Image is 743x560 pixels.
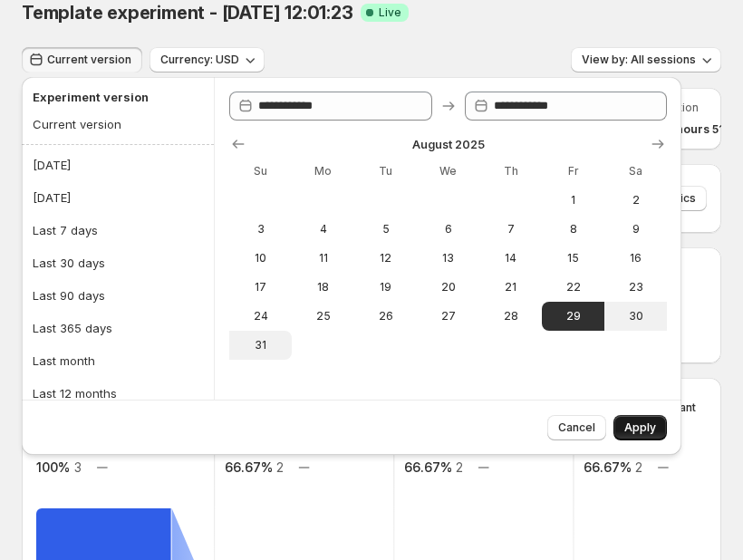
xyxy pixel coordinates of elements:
button: Monday August 25 2025 [292,302,354,331]
span: Fr [549,164,597,179]
span: 23 [612,280,660,294]
button: Friday August 8 2025 [542,215,604,244]
button: Saturday August 16 2025 [604,244,667,273]
span: 13 [424,251,472,266]
span: 25 [299,309,347,323]
button: Apply [613,415,667,440]
button: Tuesday August 26 2025 [354,302,417,331]
th: Friday [542,157,604,186]
button: Last 12 months [27,379,208,408]
button: Tuesday August 5 2025 [354,215,417,244]
button: Saturday August 23 2025 [604,273,667,302]
div: Current version [33,115,121,133]
button: Saturday August 2 2025 [604,186,667,215]
button: Tuesday August 12 2025 [354,244,417,273]
span: View by: All sessions [582,53,696,67]
span: We [424,164,472,179]
th: Thursday [479,157,542,186]
button: Cancel [547,415,606,440]
div: Last 90 days [33,286,105,304]
span: Apply [624,420,656,435]
span: 21 [487,280,535,294]
button: Wednesday August 13 2025 [417,244,479,273]
button: Thursday August 14 2025 [479,244,542,273]
span: 15 [549,251,597,266]
button: Current version [22,47,142,72]
button: Monday August 4 2025 [292,215,354,244]
button: Sunday August 10 2025 [229,244,292,273]
span: Th [487,164,535,179]
span: 27 [424,309,472,323]
th: Saturday [604,157,667,186]
button: Monday August 11 2025 [292,244,354,273]
span: 31 [236,338,285,352]
span: 24 [236,309,285,323]
span: Sa [612,164,660,179]
div: [DATE] [33,156,71,174]
button: Saturday August 30 2025 [604,302,667,331]
button: Thursday August 28 2025 [479,302,542,331]
th: Tuesday [354,157,417,186]
button: Tuesday August 19 2025 [354,273,417,302]
button: [DATE] [27,150,208,179]
button: Last 30 days [27,248,208,277]
span: 6 [424,222,472,237]
span: 8 [549,222,597,237]
span: Currency: USD [160,53,239,67]
div: Last 12 months [33,384,117,402]
button: [DATE] [27,183,208,212]
span: 30 [612,309,660,323]
button: Thursday August 21 2025 [479,273,542,302]
span: 11 [299,251,347,266]
div: Last month [33,352,95,370]
button: Sunday August 17 2025 [229,273,292,302]
button: Sunday August 3 2025 [229,215,292,244]
th: Monday [292,157,354,186]
span: Cancel [558,420,595,435]
button: Thursday August 7 2025 [479,215,542,244]
span: 7 [487,222,535,237]
span: 14 [487,251,535,266]
span: 26 [362,309,410,323]
span: 22 [549,280,597,294]
button: Sunday August 31 2025 [229,331,292,360]
div: [DATE] [33,188,71,207]
span: 10 [236,251,285,266]
span: 18 [299,280,347,294]
button: Currency: USD [150,47,265,72]
button: Sunday August 24 2025 [229,302,292,331]
span: 4 [299,222,347,237]
button: Monday August 18 2025 [292,273,354,302]
button: Show previous month, July 2025 [226,131,251,157]
button: Friday August 1 2025 [542,186,604,215]
span: 2 [612,193,660,208]
th: Wednesday [417,157,479,186]
span: 29 [549,309,597,323]
button: Show next month, September 2025 [645,131,671,157]
span: Current version [47,53,131,67]
th: Sunday [229,157,292,186]
span: 5 [362,222,410,237]
button: Wednesday August 20 2025 [417,273,479,302]
button: Current version [27,110,201,139]
span: Su [236,164,285,179]
button: Last 7 days [27,216,208,245]
button: Start of range Friday August 29 2025 [542,302,604,331]
button: Friday August 22 2025 [542,273,604,302]
span: 9 [612,222,660,237]
span: Tu [362,164,410,179]
span: 28 [487,309,535,323]
span: Template experiment - [DATE] 12:01:23 [22,2,353,24]
span: Live [379,5,401,20]
span: Mo [299,164,347,179]
div: Last 7 days [33,221,98,239]
div: Last 365 days [33,319,112,337]
button: Saturday August 9 2025 [604,215,667,244]
span: 17 [236,280,285,294]
button: View by: All sessions [571,47,721,72]
button: Last 365 days [27,314,208,343]
h2: Experiment version [33,88,196,106]
span: 12 [362,251,410,266]
span: 1 [549,193,597,208]
button: Friday August 15 2025 [542,244,604,273]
